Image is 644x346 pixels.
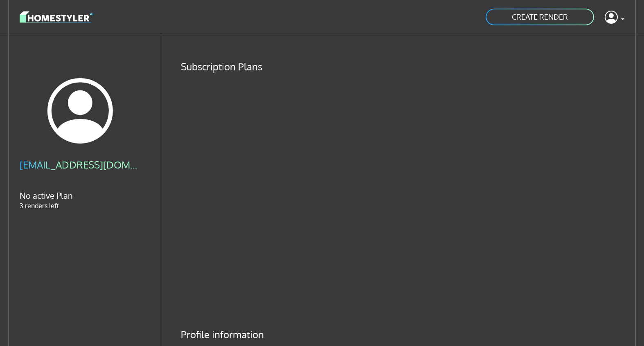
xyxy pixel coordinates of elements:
a: CREATE RENDER [485,8,595,26]
img: logo-3de290ba35641baa71223ecac5eacb59cb85b4c7fdf211dc9aaecaaee71ea2f8.svg [20,10,93,24]
h4: Profile information [181,328,625,341]
div: 3 renders left [20,159,141,211]
h5: No active Plan [20,191,141,201]
h4: [EMAIL_ADDRESS][DOMAIN_NAME] [20,159,141,171]
h4: Subscription Plans [181,61,625,73]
